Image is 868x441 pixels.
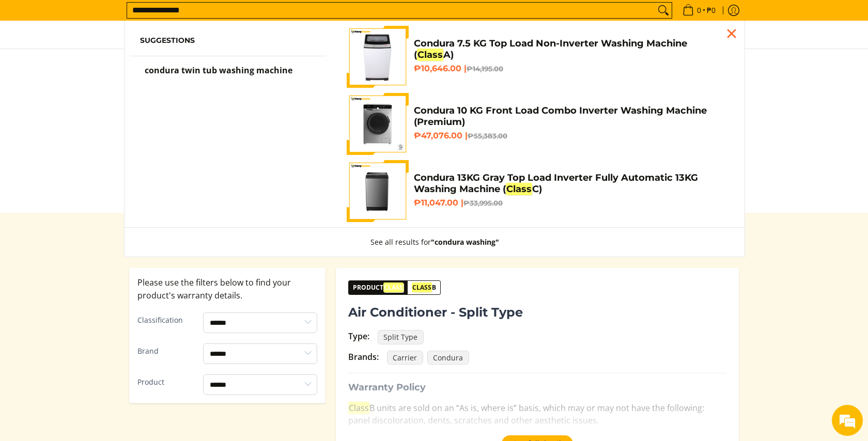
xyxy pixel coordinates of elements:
[60,130,143,234] span: We're online!
[347,160,409,222] img: Condura 13KG Gray Top Load Inverter Fully Automatic 13KG Washing Machine (Class C)
[467,65,503,73] del: ₱14,195.00
[414,105,729,128] h4: Condura 10 KG Front Load Combo Inverter Washing Machine (Premium)
[383,282,404,292] em: Class
[348,330,369,343] div: Type:
[348,402,726,438] p: B units are sold on an “As is, where is” basis, which may or may not have the following: panel di...
[724,26,739,41] div: Close pop up
[414,172,729,195] h4: Condura 13KG Gray Top Load Inverter Fully Automatic 13KG Washing Machine ( C)
[137,345,195,358] label: Brand
[412,282,432,292] em: Class
[414,198,729,208] h6: ₱11,047.00 |
[506,183,532,195] em: Class
[347,26,729,88] a: condura-7.5kg-topload-non-inverter-washing-machine-class-c-full-view-mang-kosme Condura 7.5 KG To...
[705,7,717,14] span: ₱0
[378,330,424,344] span: Split Type
[431,237,499,247] strong: "condura washing"
[412,285,436,291] span: B
[387,351,423,365] span: Carrier
[348,382,726,393] h3: Warranty Policy
[145,67,292,85] p: condura twin tub washing machine
[417,49,443,61] em: Class
[140,36,316,45] h6: Suggestions
[348,351,379,364] div: Brands:
[414,64,729,74] h6: ₱10,646.00 |
[679,5,719,16] span: •
[347,93,729,155] a: Condura 10 KG Front Load Combo Inverter Washing Machine (Premium) Condura 10 KG Front Load Combo ...
[414,38,729,61] h4: Condura 7.5 KG Top Load Non-Inverter Washing Machine ( A)
[137,314,195,327] label: Classification
[349,281,408,294] span: Product
[347,160,729,222] a: Condura 13KG Gray Top Load Inverter Fully Automatic 13KG Washing Machine (Class C) Condura 13KG G...
[348,303,523,322] span: Air Conditioner - Split Type
[5,282,197,318] textarea: Type your message and hit 'Enter'
[349,26,407,88] img: condura-7.5kg-topload-non-inverter-washing-machine-class-c-full-view-mang-kosme
[54,58,174,71] div: Chat with us now
[140,67,316,85] a: condura twin tub washing machine
[169,5,194,30] div: Minimize live chat window
[145,65,292,76] span: condura twin tub washing machine
[463,199,503,207] del: ₱33,995.00
[137,376,195,389] label: Product
[360,228,509,257] button: See all results for"condura washing"
[347,93,409,155] img: Condura 10 KG Front Load Combo Inverter Washing Machine (Premium)
[695,7,703,14] span: 0
[348,402,369,414] em: Class
[414,131,729,141] h6: ₱47,076.00 |
[468,132,507,140] del: ₱55,383.00
[137,276,317,302] p: Please use the filters below to find your product's warranty details.
[655,3,672,18] button: Search
[427,351,469,365] span: Condura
